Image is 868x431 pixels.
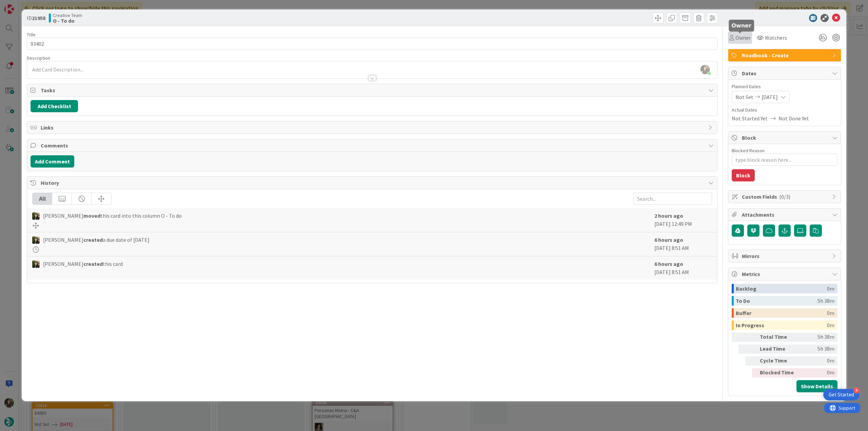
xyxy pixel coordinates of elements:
[760,345,797,354] div: Lead Time
[654,260,683,267] b: 6 hours ago
[53,18,82,23] b: O - To do
[760,356,797,366] div: Cycle Time
[654,212,712,229] div: [DATE] 12:49 PM
[27,38,717,50] input: type card name here...
[32,15,45,21] b: 21958
[41,141,705,150] span: Comments
[31,155,74,168] button: Add Comment
[43,236,150,244] span: [PERSON_NAME] a due date of [DATE]
[83,260,103,267] b: created
[800,345,834,354] div: 5h 38m
[32,212,40,220] img: BC
[778,114,809,122] span: Not Done Yet
[736,284,827,293] div: Backlog
[736,296,817,306] div: To Do
[742,69,829,77] span: Dates
[736,308,827,318] div: Buffer
[83,212,100,219] b: moved
[701,65,710,74] img: 0riiWcpNYxeD57xbJhM7U3fMlmnERAK7.webp
[633,193,712,205] input: Search...
[817,296,834,306] div: 5h 38m
[760,333,797,342] div: Total Time
[41,179,705,187] span: History
[827,308,834,318] div: 0m
[654,236,712,253] div: [DATE] 8:51 AM
[800,333,834,342] div: 5h 38m
[732,106,837,114] span: Actual Dates
[32,260,40,268] img: BC
[732,83,837,90] span: Planned Dates
[827,320,834,330] div: 0m
[742,211,829,219] span: Attachments
[853,387,860,393] div: 4
[33,193,52,204] div: All
[43,260,123,268] span: [PERSON_NAME] this card
[732,114,768,122] span: Not Started Yet
[742,252,829,260] span: Mirrors
[53,13,82,18] span: Creative Team
[43,212,182,220] span: [PERSON_NAME] this card into this column O - To do
[32,236,40,244] img: BC
[654,260,712,276] div: [DATE] 8:51 AM
[735,93,753,101] span: Not Set
[800,368,834,377] div: 0m
[823,389,860,400] div: Open Get Started checklist, remaining modules: 4
[736,320,827,330] div: In Progress
[732,148,765,154] label: Blocked Reason
[762,93,778,101] span: [DATE]
[731,22,751,29] h5: Owner
[735,34,751,42] span: Owner
[27,55,50,61] span: Description
[31,100,78,112] button: Add Checklist
[829,391,854,398] div: Get Started
[14,1,31,9] span: Support
[27,14,45,22] span: ID
[827,284,834,293] div: 0m
[41,123,705,132] span: Links
[83,236,103,243] b: created
[654,212,683,219] b: 2 hours ago
[27,32,36,38] label: Title
[779,193,790,200] span: ( 0/3 )
[732,169,755,181] button: Block
[742,51,829,59] span: Roadbook - Create
[760,368,797,377] div: Blocked Time
[41,86,705,94] span: Tasks
[742,193,829,201] span: Custom Fields
[742,270,829,278] span: Metrics
[796,380,837,392] button: Show Details
[800,356,834,366] div: 0m
[742,134,829,142] span: Block
[654,236,683,243] b: 6 hours ago
[765,34,787,42] span: Watchers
